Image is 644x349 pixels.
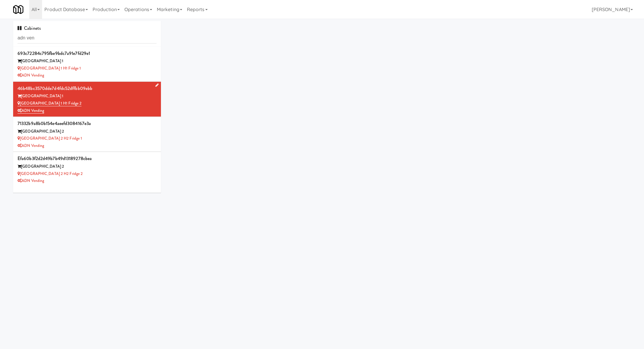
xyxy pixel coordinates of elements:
[18,84,157,93] div: 46b48bc3570dde7d4fdc52dffbb09ebb
[13,82,161,117] li: 46b48bc3570dde7d4fdc52dffbb09ebb[GEOGRAPHIC_DATA] 1 [GEOGRAPHIC_DATA] 1 H1 Fridge 2ADN Vending
[18,58,157,65] div: [GEOGRAPHIC_DATA] 1
[18,33,157,44] input: Search cabinets
[18,100,81,106] a: [GEOGRAPHIC_DATA] 1 H1 Fridge 2
[18,136,82,141] a: [GEOGRAPHIC_DATA] 2 H2 Fridge 1
[18,65,81,71] a: [GEOGRAPHIC_DATA] 1 H1 Fridge 1
[18,128,157,135] div: [GEOGRAPHIC_DATA] 2
[18,119,157,128] div: 71332b9a8b0b154e4aeefd3084167e3a
[18,143,44,148] a: ADN Vending
[13,117,161,152] li: 71332b9a8b0b154e4aeefd3084167e3a[GEOGRAPHIC_DATA] 2 [GEOGRAPHIC_DATA] 2 H2 Fridge 1ADN Vending
[18,171,83,176] a: [GEOGRAPHIC_DATA] 2 H2 Fridge 2
[18,25,41,32] span: Cabinets
[18,49,157,58] div: 693c72284c795fbe9bdc7a91e7fd29e1
[13,152,161,187] li: efa60b3f2d2d49b7b49d13189278cbea[GEOGRAPHIC_DATA] 2 [GEOGRAPHIC_DATA] 2 H2 Fridge 2ADN Vending
[18,108,44,114] a: ADN Vending
[13,4,23,15] img: Micromart
[18,163,157,170] div: [GEOGRAPHIC_DATA] 2
[13,47,161,82] li: 693c72284c795fbe9bdc7a91e7fd29e1[GEOGRAPHIC_DATA] 1 [GEOGRAPHIC_DATA] 1 H1 Fridge 1ADN Vending
[18,72,44,78] a: ADN Vending
[18,178,44,183] a: ADN Vending
[18,154,157,163] div: efa60b3f2d2d49b7b49d13189278cbea
[18,93,157,100] div: [GEOGRAPHIC_DATA] 1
